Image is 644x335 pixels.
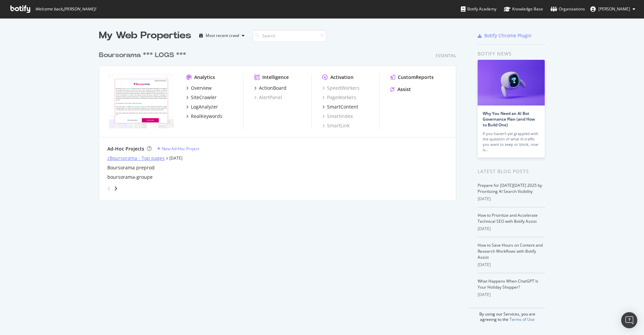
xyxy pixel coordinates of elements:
div: [DATE] [478,196,545,202]
a: Terms of Use [509,317,535,322]
div: Botify news [478,50,545,57]
div: Activation [330,74,354,81]
a: Why You Need an AI Bot Governance Plan (and How to Build One) [483,111,535,128]
a: AlertPanel [254,94,282,101]
div: ActionBoard [259,85,286,91]
a: zBoursorama - Top pages [107,155,165,162]
a: ActionBoard [254,85,286,91]
a: Overview [186,85,212,91]
div: SmartContent [327,103,358,110]
div: Analytics [194,74,215,81]
div: Botify Academy [461,6,496,12]
a: How to Save Hours on Content and Research Workflows with Botify Assist [478,242,543,260]
a: LogAnalyzer [186,103,218,110]
div: angle-right [113,185,118,192]
div: Organizations [550,6,585,12]
a: How to Prioritize and Accelerate Technical SEO with Botify Assist [478,212,538,224]
a: SmartContent [322,103,358,110]
a: SpeedWorkers [322,85,360,91]
div: [DATE] [478,226,545,232]
a: Prepare for [DATE][DATE] 2025 by Prioritizing AI Search Visibility [478,182,542,194]
div: [DATE] [478,292,545,298]
div: SiteCrawler [191,94,217,101]
a: SiteCrawler [186,94,217,101]
button: [PERSON_NAME] [585,4,641,14]
a: CustomReports [390,74,434,81]
div: My Web Properties [99,29,191,42]
div: Most recent crawl [206,34,239,38]
a: PageWorkers [322,94,356,101]
div: CustomReports [398,74,434,81]
div: LogAnalyzer [191,103,218,110]
a: SmartIndex [322,113,353,120]
div: Essential [436,53,456,58]
span: Welcome back, [PERSON_NAME] ! [35,6,96,12]
div: Latest Blog Posts [478,168,545,175]
div: Overview [191,85,212,91]
a: What Happens When ChatGPT Is Your Holiday Shopper? [478,278,538,290]
div: Botify Chrome Plugin [484,32,532,39]
div: New Ad-Hoc Project [162,146,199,152]
img: boursorama.com [107,74,175,128]
a: SmartLink [322,122,350,129]
div: Assist [397,86,411,93]
div: Intelligence [262,74,289,81]
a: RealKeywords [186,113,222,120]
span: Emmanuelle Cariou [598,6,630,12]
div: Knowledge Base [504,6,543,12]
a: Boursorama preprod [107,164,155,171]
div: By using our Services, you are agreeing to the [469,308,545,322]
a: Botify Chrome Plugin [478,32,532,39]
div: Open Intercom Messenger [621,312,637,328]
div: RealKeywords [191,113,222,120]
div: grid [99,42,462,200]
div: If you haven’t yet grappled with the question of what AI traffic you want to keep or block, now is… [483,131,540,153]
input: Search [253,30,326,42]
button: Most recent crawl [197,30,247,41]
a: boursorama-groupe [107,174,153,180]
div: angle-left [105,183,113,194]
div: Ad-Hoc Projects [107,145,144,152]
div: [DATE] [478,262,545,268]
a: [DATE] [169,155,182,161]
a: New Ad-Hoc Project [157,146,199,152]
a: Assist [390,86,411,93]
img: Why You Need an AI Bot Governance Plan (and How to Build One) [478,60,545,106]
